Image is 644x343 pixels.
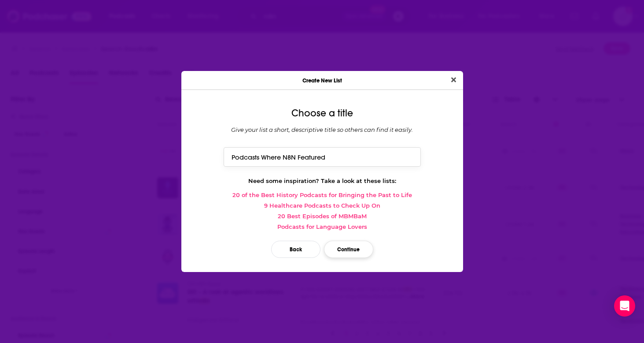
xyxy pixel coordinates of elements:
a: Podcasts for Language Lovers [188,223,456,230]
div: Create New List [181,71,463,90]
input: Top True Crime podcasts of 2020... [224,147,421,166]
button: Close [448,75,460,86]
button: Back [271,241,320,258]
div: Choose a title [188,108,456,119]
a: 20 Best Episodes of MBMBaM [188,213,456,220]
a: 9 Healthcare Podcasts to Check Up On [188,202,456,209]
button: Continue [324,241,373,258]
a: 20 of the Best History Podcasts for Bringing the Past to Life [188,191,456,198]
div: Need some inspiration? Take a look at these lists: [188,177,456,184]
div: Open Intercom Messenger [614,295,635,317]
div: Give your list a short, descriptive title so others can find it easily. [188,126,456,133]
